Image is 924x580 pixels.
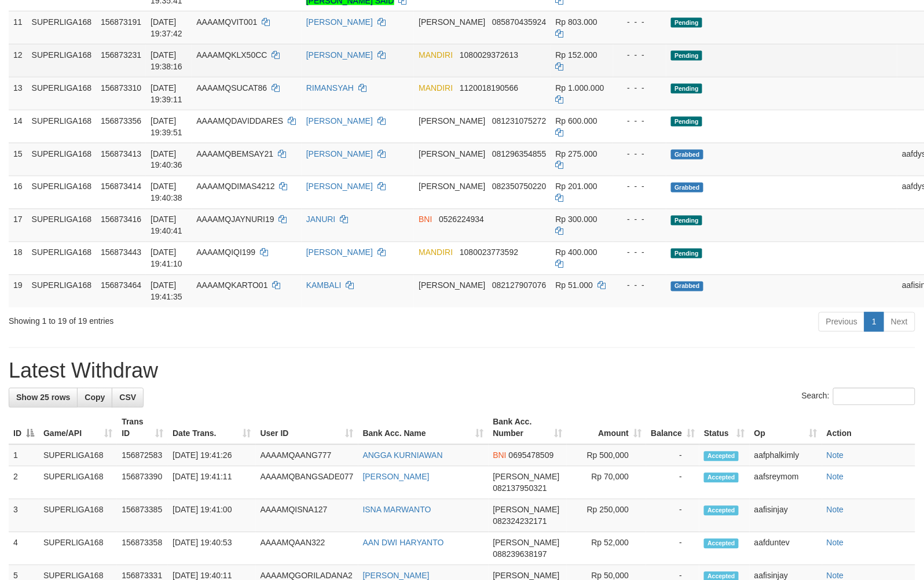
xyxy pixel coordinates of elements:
[419,83,453,93] span: MANDIRI
[101,248,141,257] span: 156873443
[112,388,144,408] a: CSV
[618,247,662,258] div: - - -
[493,472,560,482] span: [PERSON_NAME]
[460,83,518,93] span: Copy 1120018190566 to clipboard
[101,182,141,191] span: 156873414
[101,215,141,224] span: 156873416
[256,412,358,445] th: User ID: activate to sort column ascending
[9,360,915,383] h1: Latest Withdraw
[750,467,822,500] td: aafsreymom
[567,412,646,445] th: Amount: activate to sort column ascending
[618,82,662,94] div: - - -
[9,311,376,327] div: Showing 1 to 19 of 19 entries
[492,149,546,158] span: Copy 081296354855 to clipboard
[27,44,97,77] td: SUPERLIGA168
[306,83,354,93] a: RIMANSYAH
[492,116,546,125] span: Copy 081231075272 to clipboard
[39,412,117,445] th: Game/API: activate to sort column ascending
[9,44,27,77] td: 12
[117,412,168,445] th: Trans ID: activate to sort column ascending
[101,17,141,27] span: 156873191
[101,149,141,158] span: 156873413
[419,116,485,125] span: [PERSON_NAME]
[419,215,432,224] span: BNI
[85,393,105,402] span: Copy
[556,116,597,125] span: Rp 600.000
[9,388,78,408] a: Show 25 rows
[493,550,547,559] span: Copy 088239638197 to clipboard
[556,149,597,158] span: Rp 275.000
[493,484,547,493] span: Copy 082137950321 to clipboard
[819,312,865,332] a: Previous
[358,412,489,445] th: Bank Acc. Name: activate to sort column ascending
[618,16,662,28] div: - - -
[671,51,702,61] span: Pending
[27,110,97,143] td: SUPERLIGA168
[509,451,554,460] span: Copy 0695478509 to clipboard
[9,176,27,209] td: 16
[27,176,97,209] td: SUPERLIGA168
[151,248,182,269] span: [DATE] 19:41:10
[101,116,141,125] span: 156873356
[556,50,597,60] span: Rp 152.000
[492,17,546,27] span: Copy 085870435924 to clipboard
[460,248,518,257] span: Copy 1080023773592 to clipboard
[567,500,646,533] td: Rp 250,000
[306,215,336,224] a: JANURI
[363,538,444,548] a: AAN DWI HARYANTO
[306,248,373,257] a: [PERSON_NAME]
[419,281,485,290] span: [PERSON_NAME]
[419,17,485,27] span: [PERSON_NAME]
[750,533,822,566] td: aafduntev
[671,183,703,193] span: Grabbed
[117,500,168,533] td: 156873385
[9,11,27,44] td: 11
[363,451,443,460] a: ANGGA KURNIAWAN
[196,149,273,158] span: AAAAMQBEMSAY21
[750,445,822,467] td: aafphalkimly
[151,149,182,170] span: [DATE] 19:40:36
[883,312,915,332] a: Next
[306,50,373,60] a: [PERSON_NAME]
[306,149,373,158] a: [PERSON_NAME]
[9,412,39,445] th: ID: activate to sort column descending
[646,412,699,445] th: Balance: activate to sort column ascending
[168,500,255,533] td: [DATE] 19:41:00
[671,18,702,28] span: Pending
[493,451,507,460] span: BNI
[168,445,255,467] td: [DATE] 19:41:26
[419,182,485,191] span: [PERSON_NAME]
[556,17,597,27] span: Rp 803.000
[196,83,267,93] span: AAAAMQSUCAT86
[671,84,702,94] span: Pending
[27,242,97,275] td: SUPERLIGA168
[117,533,168,566] td: 156873358
[827,538,844,548] a: Note
[168,467,255,500] td: [DATE] 19:41:11
[567,533,646,566] td: Rp 52,000
[9,110,27,143] td: 14
[822,412,915,445] th: Action
[646,533,699,566] td: -
[9,467,39,500] td: 2
[556,182,597,191] span: Rp 201.000
[492,182,546,191] span: Copy 082350750220 to clipboard
[363,505,431,515] a: ISNA MARWANTO
[556,215,597,224] span: Rp 300.000
[864,312,884,332] a: 1
[9,209,27,242] td: 17
[699,412,750,445] th: Status: activate to sort column ascending
[151,83,182,104] span: [DATE] 19:39:11
[833,388,915,405] input: Search:
[168,412,255,445] th: Date Trans.: activate to sort column ascending
[9,533,39,566] td: 4
[306,17,373,27] a: [PERSON_NAME]
[101,50,141,60] span: 156873231
[9,275,27,308] td: 19
[151,215,182,236] span: [DATE] 19:40:41
[39,500,117,533] td: SUPERLIGA168
[750,500,822,533] td: aafisinjay
[492,281,546,290] span: Copy 082127907076 to clipboard
[556,248,597,257] span: Rp 400.000
[77,388,112,408] a: Copy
